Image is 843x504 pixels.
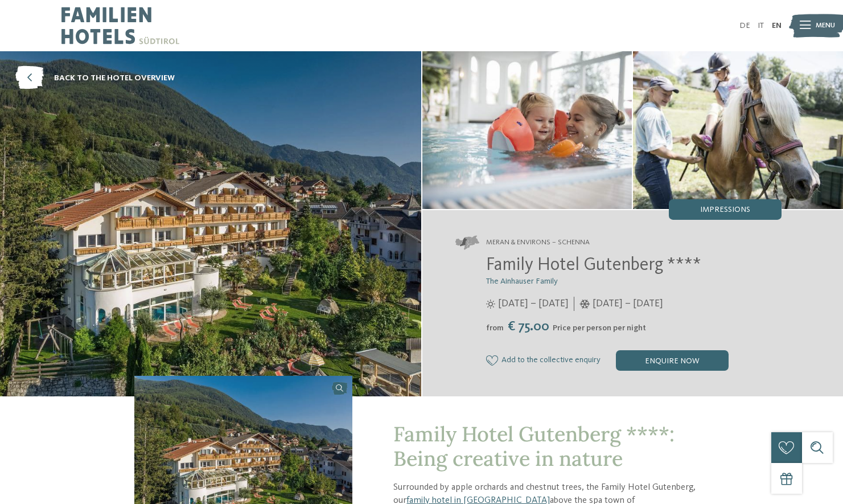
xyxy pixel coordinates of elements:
a: IT [758,22,764,30]
img: The family hotel in Schenna for creative nature lovers [633,51,843,209]
span: from [486,324,504,332]
span: Meran & Environs – Schenna [486,237,590,248]
span: Family Hotel Gutenberg ****: Being creative in nature [393,421,675,472]
i: Opening times in summer [486,300,495,309]
span: Price per person per night [553,324,646,332]
span: Menu [816,21,835,31]
img: The family hotel in Schenna for creative nature lovers [422,51,632,209]
i: Opening times in winter [579,300,590,309]
a: back to the hotel overview [15,67,175,90]
span: Impressions [700,206,750,214]
div: enquire now [616,350,729,371]
span: € 75.00 [505,320,552,334]
span: back to the hotel overview [54,72,175,84]
span: The Ainhauser Family [486,277,558,285]
span: [DATE] – [DATE] [498,297,569,311]
span: Add to the collective enquiry [501,356,601,365]
span: Family Hotel Gutenberg **** [486,256,701,274]
a: EN [772,22,782,30]
span: [DATE] – [DATE] [593,297,663,311]
a: DE [739,22,750,30]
